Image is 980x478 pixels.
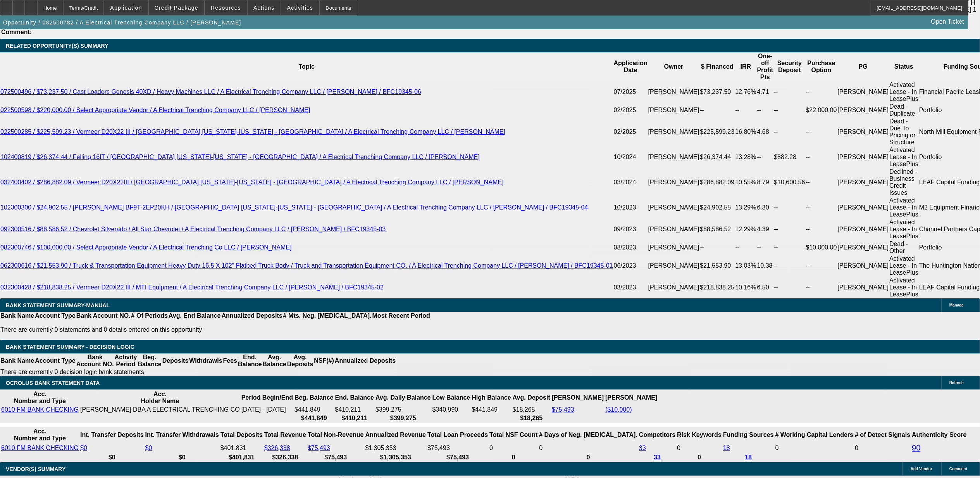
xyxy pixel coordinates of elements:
td: 8.79 [757,168,774,197]
th: Annualized Deposits [334,353,396,368]
button: Credit Package [149,0,204,15]
td: 16.80% [735,118,756,146]
td: 4.71 [757,81,774,103]
td: -- [773,255,805,277]
td: 10.16% [735,277,756,298]
td: $410,211 [335,406,374,414]
td: [PERSON_NAME] [648,103,700,118]
td: [PERSON_NAME] DBA A ELECTRICAL TRENCHING CO [80,406,240,414]
td: [DATE] - [DATE] [241,406,293,414]
td: 6.30 [757,197,774,218]
th: # Of Periods [131,312,168,320]
td: 13.29% [735,197,756,218]
th: Competitors [639,428,676,442]
a: $75,493 [552,406,574,413]
th: $401,831 [220,454,263,461]
a: 102400819 / $26,374.44 / Felling 16IT / [GEOGRAPHIC_DATA] [US_STATE]-[US_STATE] - [GEOGRAPHIC_DAT... [0,154,480,160]
th: Bank Account NO. [76,353,114,368]
a: 082300746 / $100,000.00 / Select Appropriate Vendor / A Electrical Trenching Co LLC / [PERSON_NAME] [0,244,292,251]
th: PG [837,52,889,81]
th: # Mts. Neg. [MEDICAL_DATA]. [283,312,372,320]
a: 092300516 / $88,586.52 / Chevrolet Silverado / All Star Chevrolet / A Electrical Trenching Compan... [0,226,386,232]
td: 08/2023 [613,240,648,255]
a: 33 [639,445,646,451]
th: NSF(#) [313,353,334,368]
span: Activities [287,5,313,11]
span: Bank Statement Summary - Decision Logic [6,344,134,350]
th: Avg. Deposit [512,390,551,405]
td: 0 [677,443,722,453]
td: [PERSON_NAME] [648,81,700,103]
th: $399,275 [375,414,431,422]
th: $410,211 [335,414,374,422]
td: [PERSON_NAME] [648,255,700,277]
td: $441,849 [294,406,334,414]
div: $1,305,353 [365,445,426,452]
button: Activities [281,0,319,15]
th: # of Detect Signals [854,428,911,442]
a: 18 [745,454,752,461]
td: 07/2025 [613,81,648,103]
th: Most Recent Period [372,312,431,320]
td: $218,838.25 [699,277,735,298]
th: 0 [539,454,638,461]
th: Acc. Number and Type [1,428,79,442]
td: -- [757,240,774,255]
td: $401,831 [220,443,263,453]
span: VENDOR(S) SUMMARY [6,466,65,472]
th: Status [889,52,919,81]
td: Activated Lease - In LeasePlus [889,81,919,103]
th: $1,305,353 [365,454,426,461]
td: $75,493 [427,443,488,453]
td: [PERSON_NAME] [648,197,700,218]
td: -- [806,118,837,146]
td: 6.50 [757,277,774,298]
td: [PERSON_NAME] [648,118,700,146]
th: Fees [223,353,238,368]
td: $286,882.09 [699,168,735,197]
td: Declined - Business Credit Issues [889,168,919,197]
td: -- [773,81,805,103]
th: High Balance [471,390,511,405]
th: [PERSON_NAME] [551,390,604,405]
a: Open Ticket [928,15,967,28]
th: Withdrawls [189,353,222,368]
th: Security Deposit [773,52,805,81]
th: Risk Keywords [677,428,722,442]
td: -- [773,240,805,255]
td: 4.39 [757,218,774,240]
th: Funding Sources [723,428,774,442]
th: Application Date [613,52,648,81]
td: -- [773,103,805,118]
th: $441,849 [294,414,334,422]
th: Total Deposits [220,428,263,442]
td: -- [806,81,837,103]
td: Dead - Other [889,240,919,255]
th: Beg. Balance [137,353,162,368]
td: [PERSON_NAME] [648,218,700,240]
a: $75,493 [308,445,330,451]
a: ($10,000) [605,406,632,413]
th: Low Balance [432,390,471,405]
th: Total Revenue [264,428,307,442]
td: $88,586.52 [699,218,735,240]
td: 0 [539,443,638,453]
th: Avg. End Balance [168,312,221,320]
td: 06/2023 [613,255,648,277]
th: Account Type [34,312,76,320]
th: Avg. Daily Balance [375,390,431,405]
td: 12.76% [735,81,756,103]
th: End. Balance [238,353,262,368]
a: 6010 FM BANK CHECKING [1,445,79,451]
span: Add Vendor [911,467,932,471]
a: 022500285 / $225,599.23 / Vermeer D20X22 III / [GEOGRAPHIC_DATA] [US_STATE]-[US_STATE] - [GEOGRAP... [0,128,505,135]
td: 02/2025 [613,103,648,118]
th: $75,493 [307,454,364,461]
th: Owner [648,52,700,81]
a: 032400402 / $286,882.09 / Vermeer D20X22III / [GEOGRAPHIC_DATA] [US_STATE]-[US_STATE] - [GEOGRAPH... [0,179,504,185]
td: -- [773,218,805,240]
th: Account Type [34,353,76,368]
td: [PERSON_NAME] [837,240,889,255]
td: [PERSON_NAME] [648,277,700,298]
th: Activity Period [114,353,138,368]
